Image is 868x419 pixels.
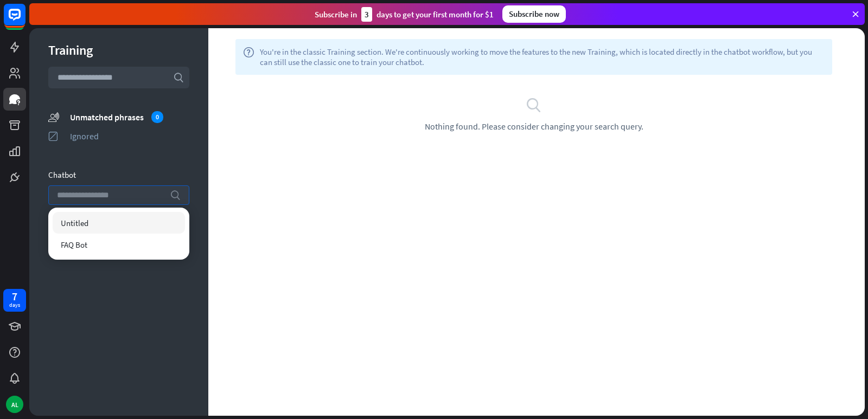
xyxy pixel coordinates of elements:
div: AL [6,396,23,413]
span: FAQ Bot [61,240,87,250]
div: days [9,301,20,309]
span: Untitled [61,218,88,228]
div: Subscribe now [502,5,566,23]
div: Unmatched phrases [70,111,189,123]
div: Chatbot [48,170,189,180]
button: Open LiveChat chat widget [9,4,41,37]
div: 0 [151,111,163,123]
i: unmatched_phrases [48,111,59,123]
i: search [526,96,542,113]
i: search [173,72,184,83]
a: 7 days [3,289,26,312]
div: 7 [12,292,17,301]
div: 3 [361,7,372,22]
i: help [243,47,254,67]
div: Subscribe in days to get your first month for $1 [315,7,494,22]
div: Ignored [70,131,189,141]
i: search [170,190,181,201]
div: Training [48,42,189,59]
span: You're in the classic Training section. We're continuously working to move the features to the ne... [260,47,825,67]
span: Nothing found. Please consider changing your search query. [425,121,643,132]
i: ignored [48,131,59,141]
